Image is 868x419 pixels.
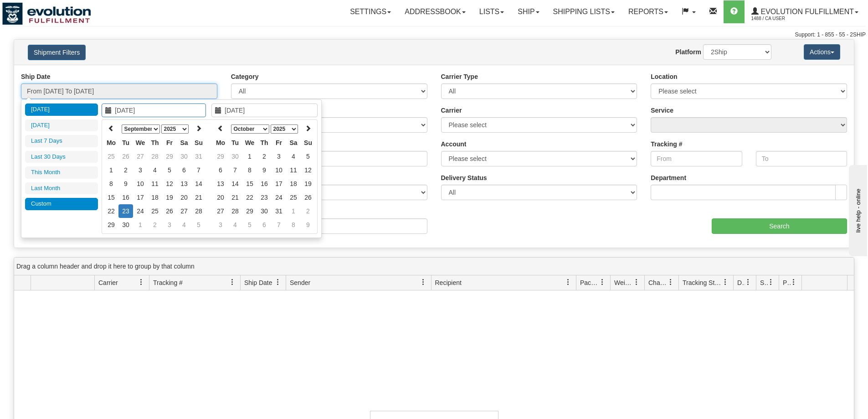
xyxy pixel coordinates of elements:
[286,204,301,218] td: 1
[177,204,191,218] td: 27
[786,274,801,290] a: Pickup Status filter column settings
[25,182,98,195] li: Last Month
[301,136,315,150] th: Su
[25,151,98,163] li: Last 30 Days
[191,191,206,204] td: 21
[191,204,206,218] td: 28
[675,47,701,57] label: Platform
[718,274,733,290] a: Tracking Status filter column settings
[213,204,228,218] td: 27
[290,278,310,287] span: Sender
[134,274,149,290] a: Carrier filter column settings
[213,150,228,163] td: 29
[272,204,286,218] td: 31
[242,177,257,191] td: 15
[213,191,228,204] td: 20
[228,191,242,204] td: 21
[25,119,98,132] li: [DATE]
[651,72,677,81] label: Location
[25,135,98,147] li: Last 7 Days
[28,45,86,60] button: Shipment Filters
[441,173,487,182] label: Delivery Status
[213,218,228,232] td: 3
[228,177,242,191] td: 14
[272,191,286,204] td: 24
[847,163,867,256] iframe: chat widget
[763,274,779,290] a: Shipment Issues filter column settings
[286,218,301,232] td: 8
[104,177,118,191] td: 8
[148,150,162,163] td: 28
[441,140,467,149] label: Account
[441,72,478,81] label: Carrier Type
[148,136,162,150] th: Th
[272,218,286,232] td: 7
[25,166,98,179] li: This Month
[148,204,162,218] td: 25
[301,218,315,232] td: 9
[133,150,148,163] td: 27
[153,278,183,287] span: Tracking #
[257,204,272,218] td: 30
[745,0,865,23] a: Evolution Fulfillment 1488 / CA User
[191,177,206,191] td: 14
[133,177,148,191] td: 10
[580,278,599,287] span: Packages
[148,163,162,177] td: 4
[663,274,678,290] a: Charge filter column settings
[133,191,148,204] td: 17
[213,136,228,150] th: Mo
[177,191,191,204] td: 20
[621,0,675,23] a: Reports
[712,218,847,234] input: Search
[118,136,133,150] th: Tu
[286,136,301,150] th: Sa
[651,151,742,166] input: From
[133,163,148,177] td: 3
[231,72,259,81] label: Category
[148,191,162,204] td: 18
[177,218,191,232] td: 4
[228,163,242,177] td: 7
[228,150,242,163] td: 30
[242,204,257,218] td: 29
[435,278,462,287] span: Recipient
[177,136,191,150] th: Sa
[546,0,621,23] a: Shipping lists
[804,44,840,60] button: Actions
[301,177,315,191] td: 19
[213,163,228,177] td: 6
[651,106,673,115] label: Service
[162,191,177,204] td: 19
[257,177,272,191] td: 16
[25,103,98,116] li: [DATE]
[118,163,133,177] td: 2
[118,177,133,191] td: 9
[25,198,98,210] li: Custom
[759,8,854,16] span: Evolution Fulfillment
[118,191,133,204] td: 16
[148,177,162,191] td: 11
[228,204,242,218] td: 28
[21,72,51,81] label: Ship Date
[651,173,686,182] label: Department
[133,136,148,150] th: We
[104,191,118,204] td: 15
[177,150,191,163] td: 30
[162,136,177,150] th: Fr
[133,218,148,232] td: 1
[14,258,854,275] div: grid grouping header
[760,278,768,287] span: Shipment Issues
[272,177,286,191] td: 17
[104,218,118,232] td: 29
[272,163,286,177] td: 10
[272,136,286,150] th: Fr
[213,177,228,191] td: 13
[177,163,191,177] td: 6
[441,106,462,115] label: Carrier
[244,278,272,287] span: Ship Date
[242,136,257,150] th: We
[751,14,820,23] span: 1488 / CA User
[242,218,257,232] td: 5
[242,150,257,163] td: 1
